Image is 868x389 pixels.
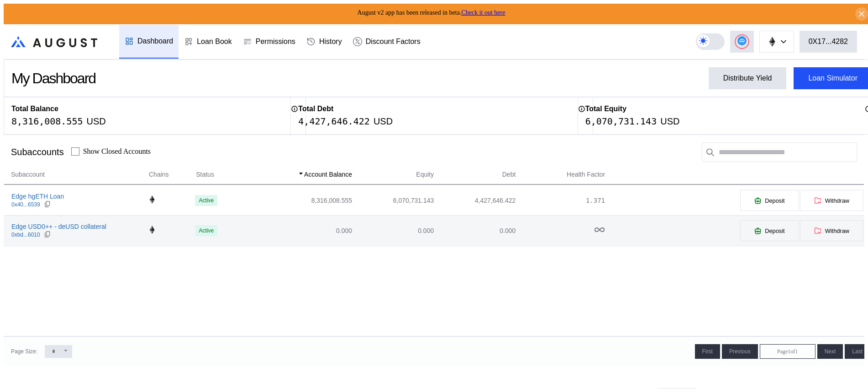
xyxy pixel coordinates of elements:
[660,116,679,127] div: USD
[502,170,516,179] span: Debt
[461,9,505,16] a: Check it out here
[723,74,772,82] div: Distribute Yield
[695,344,720,359] button: First
[767,37,777,47] img: chain logo
[434,185,516,216] td: 4,427,646.422
[304,170,352,179] span: Account Balance
[765,227,784,234] span: Deposit
[11,116,83,127] div: 8,316,008.555
[87,116,106,127] div: USD
[709,67,787,89] button: Distribute Yield
[298,116,370,127] div: 4,427,646.422
[702,348,713,355] span: First
[585,105,626,113] h2: Total Equity
[301,25,347,59] a: History
[11,201,40,208] div: 0x40...6539
[800,31,857,53] button: 0X17...4282
[11,147,64,157] div: Subaccounts
[358,9,505,16] span: August v2 app has been released in beta.
[11,170,45,179] span: Subaccount
[825,197,849,204] span: Withdraw
[83,147,151,156] label: Show Closed Accounts
[825,348,836,355] span: Next
[759,31,794,53] button: chain logo
[585,116,657,127] div: 6,070,731.143
[149,170,169,179] span: Chains
[11,70,95,87] div: My Dashboard
[567,170,605,179] span: Health Factor
[352,216,434,246] td: 0.000
[374,116,393,127] div: USD
[416,170,434,179] span: Equity
[11,348,37,355] div: Page Size:
[852,348,863,355] span: Last
[516,185,605,216] td: 1.371
[197,38,232,46] div: Loan Book
[809,38,848,46] div: 0X17...4282
[244,216,352,246] td: 0.000
[800,189,864,211] button: Withdraw
[808,74,857,82] div: Loan Simulator
[11,192,64,200] div: Edge hgETH Loan
[347,25,426,59] a: Discount Factors
[817,344,843,359] button: Next
[319,38,342,46] div: History
[199,197,214,204] div: Active
[740,189,799,211] button: Deposit
[777,348,798,355] span: Page 1 of 1
[11,105,58,113] h2: Total Balance
[179,25,237,59] a: Loan Book
[11,222,106,231] div: Edge USD0++ - deUSD collateral
[256,38,295,46] div: Permissions
[800,220,864,242] button: Withdraw
[825,227,849,234] span: Withdraw
[119,25,179,59] a: Dashboard
[434,216,516,246] td: 0.000
[137,37,173,45] div: Dashboard
[765,197,784,204] span: Deposit
[244,185,352,216] td: 8,316,008.555
[199,227,214,234] div: Active
[366,38,421,46] div: Discount Factors
[148,226,156,234] img: chain logo
[148,195,156,204] img: chain logo
[11,232,40,238] div: 0xbd...6010
[352,185,434,216] td: 6,070,731.143
[722,344,758,359] button: Previous
[740,220,799,242] button: Deposit
[298,105,333,113] h2: Total Debt
[237,25,301,59] a: Permissions
[196,170,214,179] span: Status
[729,348,751,355] span: Previous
